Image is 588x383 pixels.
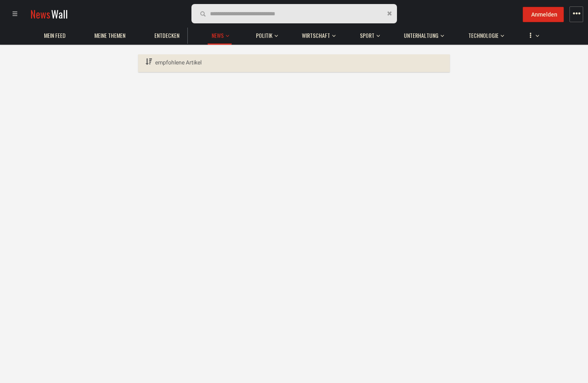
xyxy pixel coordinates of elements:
a: News [208,28,228,43]
button: Technologie [464,24,504,43]
span: Wall [51,6,68,21]
span: News [212,32,224,39]
span: empfohlene Artikel [155,59,202,66]
span: Technologie [468,32,499,39]
span: Meine Themen [94,32,125,39]
span: Wirtschaft [302,32,330,39]
a: NewsWall [30,6,68,21]
button: Anmelden [523,7,564,22]
a: Technologie [464,28,503,43]
span: Anmelden [531,11,557,18]
a: Sport [356,28,378,43]
span: News [30,6,50,21]
span: Sport [360,32,374,39]
span: Mein Feed [44,32,66,39]
a: Politik [252,28,276,43]
a: Unterhaltung [400,28,443,43]
a: empfohlene Artikel [144,54,203,71]
span: Unterhaltung [404,32,438,39]
button: Sport [356,24,380,43]
span: Entdecken [154,32,179,39]
button: Politik [252,24,278,43]
button: News [208,24,232,45]
a: Wirtschaft [298,28,334,43]
button: Unterhaltung [400,24,444,43]
button: Wirtschaft [298,24,336,43]
span: Politik [256,32,272,39]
